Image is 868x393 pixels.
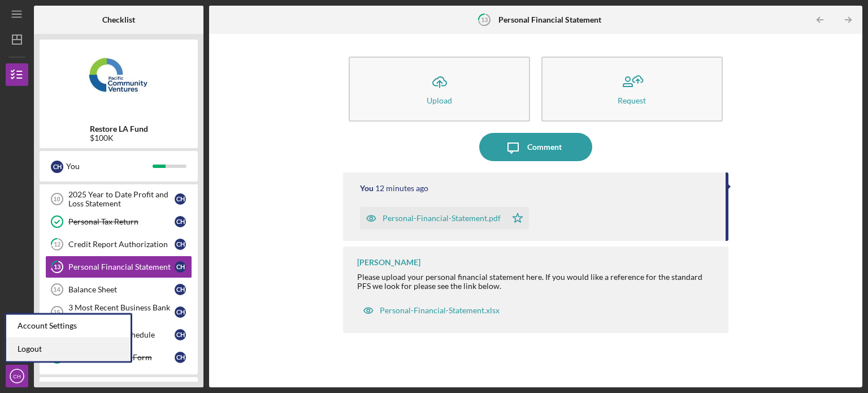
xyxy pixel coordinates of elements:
[175,329,186,340] div: C H
[541,57,723,122] button: Request
[175,352,186,363] div: C H
[357,258,420,267] div: [PERSON_NAME]
[45,301,192,323] a: 153 Most Recent Business Bank StatementsCH
[45,278,192,301] a: 14Balance SheetCH
[618,96,646,105] div: Request
[68,262,175,271] div: Personal Financial Statement
[13,373,21,379] text: CH
[427,96,452,105] div: Upload
[6,338,131,361] a: Logout
[45,346,192,369] a: Business Advising FormCH
[45,210,192,233] a: Personal Tax ReturnCH
[357,273,717,291] div: Please upload your personal financial statement here. If you would like a reference for the stand...
[383,214,501,223] div: Personal-Financial-Statement.pdf
[40,45,198,113] img: Product logo
[360,184,374,193] div: You
[68,190,175,208] div: 2025 Year to Date Profit and Loss Statement
[357,299,505,322] button: Personal-Financial-Statement.xlsx
[53,196,60,202] tspan: 10
[175,284,186,295] div: C H
[45,188,192,210] a: 102025 Year to Date Profit and Loss StatementCH
[6,365,28,387] button: CH
[90,133,148,142] div: $100K
[45,256,192,278] a: 13Personal Financial StatementCH
[175,306,186,318] div: C H
[175,216,186,227] div: C H
[53,309,60,316] tspan: 15
[6,314,131,338] div: Account Settings
[68,240,175,249] div: Credit Report Authorization
[480,16,487,23] tspan: 13
[68,303,175,321] div: 3 Most Recent Business Bank Statements
[90,124,148,133] b: Restore LA Fund
[479,133,592,161] button: Comment
[498,15,601,24] b: Personal Financial Statement
[68,285,175,294] div: Balance Sheet
[54,241,60,248] tspan: 12
[68,217,175,226] div: Personal Tax Return
[175,193,186,205] div: C H
[175,261,186,273] div: C H
[102,15,135,24] b: Checklist
[349,57,530,122] button: Upload
[53,286,60,293] tspan: 14
[66,157,153,176] div: You
[527,133,562,161] div: Comment
[360,207,529,230] button: Personal-Financial-Statement.pdf
[380,306,500,315] div: Personal-Financial-Statement.xlsx
[375,184,428,193] time: 2025-09-16 21:02
[51,161,63,173] div: C H
[54,264,60,271] tspan: 13
[175,239,186,250] div: C H
[45,233,192,256] a: 12Credit Report AuthorizationCH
